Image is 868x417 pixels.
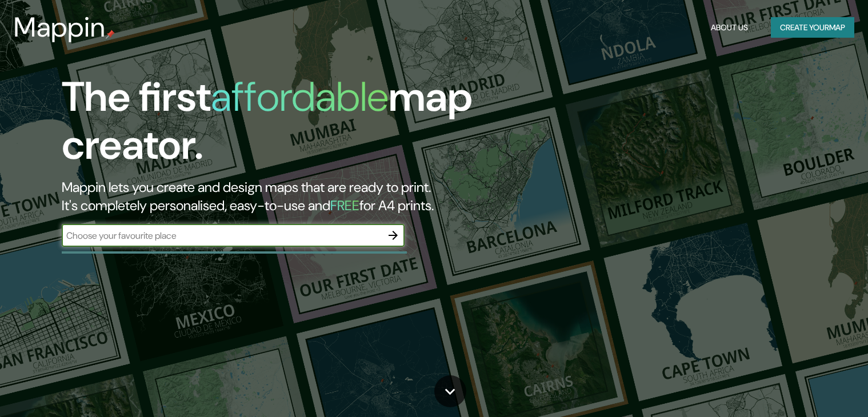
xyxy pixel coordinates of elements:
h1: affordable [211,70,389,123]
input: Choose your favourite place [62,229,382,242]
h5: FREE [330,197,359,214]
h2: Mappin lets you create and design maps that are ready to print. It's completely personalised, eas... [62,178,496,215]
h3: Mappin [14,11,106,43]
button: Create yourmap [771,17,854,38]
h1: The first map creator. [62,73,496,178]
img: mappin-pin [106,30,115,39]
button: About Us [706,17,753,38]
